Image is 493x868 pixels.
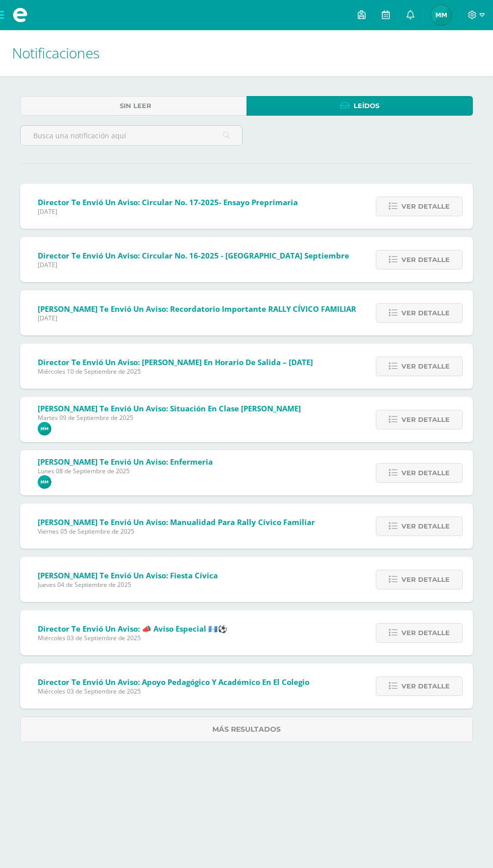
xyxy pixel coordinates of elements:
[38,357,313,367] span: Director te envió un aviso: [PERSON_NAME] en horario de salida – [DATE]
[38,687,309,696] span: Miércoles 03 de Septiembre de 2025
[38,413,301,422] span: Martes 09 de Septiembre de 2025
[401,304,450,322] span: Ver detalle
[120,97,151,115] span: Sin leer
[401,250,450,269] span: Ver detalle
[401,357,450,376] span: Ver detalle
[38,467,213,475] span: Lunes 08 de Septiembre de 2025
[401,570,450,589] span: Ver detalle
[38,475,51,489] img: 5e499b33fb4054e5d17d194c51f6aabd.png
[38,197,298,207] span: Director te envió un aviso: Circular No. 17-2025- Ensayo Preprimaria
[401,464,450,482] span: Ver detalle
[21,126,242,145] input: Busca una notificación aquí
[38,527,315,536] span: Viernes 05 de Septiembre de 2025
[401,624,450,642] span: Ver detalle
[20,717,473,742] a: Más resultados
[401,517,450,536] span: Ver detalle
[38,580,218,589] span: Jueves 04 de Septiembre de 2025
[38,207,298,216] span: [DATE]
[431,5,451,25] img: 996a681d997679c1571cd8e635669bbb.png
[38,624,227,634] span: Director te envió un aviso: 📣 Aviso especial 🇬🇹⚽
[401,410,450,429] span: Ver detalle
[38,422,51,436] img: 5e499b33fb4054e5d17d194c51f6aabd.png
[38,634,227,642] span: Miércoles 03 de Septiembre de 2025
[38,677,309,687] span: Director te envió un aviso: Apoyo pedagógico y académico en el Colegio
[38,314,356,322] span: [DATE]
[38,250,349,261] span: Director te envió un aviso: Circular No. 16-2025 - [GEOGRAPHIC_DATA] septiembre
[38,304,356,314] span: [PERSON_NAME] te envió un aviso: Recordatorio Importante RALLY CÍVICO FAMILIAR
[354,97,379,115] span: Leídos
[401,677,450,696] span: Ver detalle
[401,197,450,216] span: Ver detalle
[247,96,473,116] a: Leídos
[38,261,349,269] span: [DATE]
[38,403,301,413] span: [PERSON_NAME] te envió un aviso: Situación en Clase [PERSON_NAME]
[38,517,315,527] span: [PERSON_NAME] te envió un aviso: Manualidad para Rally Cívico familiar
[12,43,100,62] span: Notificaciones
[38,457,213,467] span: [PERSON_NAME] te envió un aviso: Enfermeria
[38,570,218,580] span: [PERSON_NAME] te envió un aviso: Fiesta cívica
[38,367,313,376] span: Miércoles 10 de Septiembre de 2025
[20,96,247,116] a: Sin leer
